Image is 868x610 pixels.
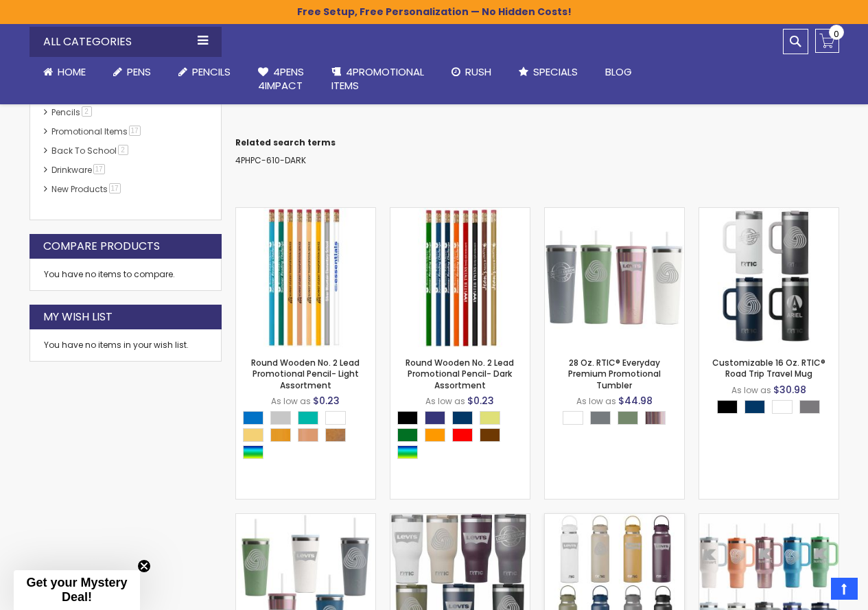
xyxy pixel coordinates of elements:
div: Navy Blue [744,400,765,414]
span: $30.98 [773,383,806,397]
div: Dull Yellow [270,428,291,442]
a: Customizable 16 Oz. RTIC® Road Trip Travel Mug [699,207,838,219]
span: As low as [425,395,465,407]
img: Round Wooden No. 2 Lead Promotional Pencil- Light Assortment [236,208,375,347]
a: 4PROMOTIONALITEMS [318,57,438,102]
div: Royal Blue [425,411,445,425]
a: 20 Oz. RTIC® Everyday Premium Promotional Tumbler [236,513,375,525]
div: Brown [480,428,500,442]
div: Teal [298,411,318,425]
span: Pens [127,64,151,79]
div: Select A Color [563,411,672,428]
span: $0.23 [467,394,494,408]
img: Customizable 16 Oz. RTIC® Road Trip Travel Mug [699,208,838,347]
a: 0 [815,29,839,53]
div: Black [397,411,418,425]
span: As low as [576,395,616,407]
span: Rush [465,64,491,79]
div: White [772,400,793,414]
div: Black [717,400,738,414]
strong: Compare Products [43,239,160,254]
div: Select A Color [397,411,530,462]
img: Round Wooden No. 2 Lead Promotional Pencil- Dark Assortment [390,208,530,347]
div: Gold [480,411,500,425]
strong: My Wish List [43,309,113,325]
dt: Related search terms [235,137,839,148]
a: 40 Oz. RTIC® Road Trip Tumbler [699,513,838,525]
a: Back To School2 [48,145,133,156]
span: As low as [731,384,771,396]
span: 17 [129,126,141,136]
span: 2 [118,145,128,155]
span: 4Pens 4impact [258,64,304,93]
div: Silver [270,411,291,425]
a: Top [831,578,858,600]
span: Specials [533,64,578,79]
img: 28 Oz. RTIC® Everyday Premium Promotional Tumbler [545,208,684,347]
span: 0 [834,27,839,40]
div: Sage Green [618,411,638,425]
div: Select A Color [243,411,375,462]
a: Specials [505,57,591,87]
span: Pencils [192,64,231,79]
a: 40 Oz. RTIC® Essential Branded Tumbler [390,513,530,525]
a: Home [30,57,99,87]
div: Blue Light [243,411,263,425]
a: 40 Oz. RTIC® Custom Outback Bottle [545,513,684,525]
div: Orange [425,428,445,442]
div: All Categories [30,27,222,57]
div: White [563,411,583,425]
div: Snapdragon Glitter [645,411,666,425]
div: Assorted [243,445,263,459]
a: Drinkware17 [48,164,110,176]
div: Assorted [397,445,418,459]
a: 28 Oz. RTIC® Everyday Premium Promotional Tumbler [545,207,684,219]
span: Get your Mystery Deal! [26,576,127,604]
span: 2 [82,106,92,117]
div: Graphite [799,400,820,414]
a: Blog [591,57,646,87]
div: Navy Blue [452,411,473,425]
div: Natural Wood Beige [325,428,346,442]
div: Get your Mystery Deal!Close teaser [14,570,140,610]
a: 4PHPC-610-DARK [235,154,306,166]
span: 17 [109,183,121,193]
span: Home [58,64,86,79]
a: New Products17 [48,183,126,195]
div: White [325,411,346,425]
a: Rush [438,57,505,87]
a: 4Pens4impact [244,57,318,102]
span: $44.98 [618,394,653,408]
a: Round Wooden No. 2 Lead Promotional Pencil- Light Assortment [251,357,360,390]
a: Round Wooden No. 2 Lead Promotional Pencil- Dark Assortment [390,207,530,219]
span: $0.23 [313,394,340,408]
a: Pencils [165,57,244,87]
div: Fog [590,411,611,425]
a: 28 Oz. RTIC® Everyday Premium Promotional Tumbler [568,357,661,390]
div: Select A Color [717,400,827,417]
span: 17 [93,164,105,174]
a: Pens [99,57,165,87]
button: Close teaser [137,559,151,573]
a: Customizable 16 Oz. RTIC® Road Trip Travel Mug [712,357,825,379]
div: Tannish [298,428,318,442]
a: Promotional Items17 [48,126,145,137]
span: Blog [605,64,632,79]
div: You have no items in your wish list. [44,340,207,351]
div: Green [397,428,418,442]
a: Round Wooden No. 2 Lead Promotional Pencil- Dark Assortment [406,357,514,390]
div: Red [452,428,473,442]
span: As low as [271,395,311,407]
div: Bright Yellow [243,428,263,442]
div: You have no items to compare. [30,259,222,291]
a: Pencils2 [48,106,97,118]
span: 4PROMOTIONAL ITEMS [331,64,424,93]
a: Round Wooden No. 2 Lead Promotional Pencil- Light Assortment [236,207,375,219]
